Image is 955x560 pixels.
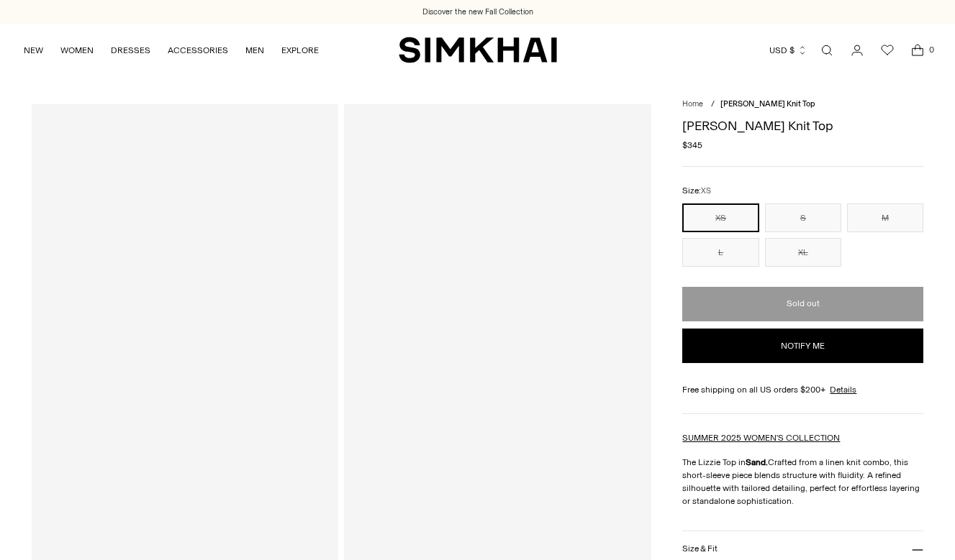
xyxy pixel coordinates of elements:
h1: [PERSON_NAME] Knit Top [682,119,923,132]
a: Details [830,383,856,396]
label: Size: [682,184,711,198]
button: L [682,238,759,267]
a: Home [682,99,703,109]
h3: Size & Fit [682,544,717,554]
a: DRESSES [111,35,150,66]
a: SIMKHAI [399,36,557,64]
a: EXPLORE [281,35,319,66]
a: Go to the account page [843,36,872,65]
button: M [847,203,923,232]
button: XL [765,238,841,267]
nav: breadcrumbs [682,98,923,111]
a: WOMEN [60,35,94,66]
a: MEN [245,35,264,66]
button: USD $ [769,35,807,66]
span: XS [701,186,711,196]
a: Open cart modal [903,36,932,65]
span: [PERSON_NAME] Knit Top [720,99,815,109]
a: Discover the new Fall Collection [422,6,533,18]
button: XS [682,203,759,232]
a: ACCESSORIES [168,35,228,66]
p: The Lizzie Top in Crafted from a linen knit combo, this short-sleeve piece blends structure with ... [682,456,923,508]
span: 0 [925,43,938,56]
a: Wishlist [873,36,902,65]
span: $345 [682,139,702,152]
button: S [765,203,841,232]
a: NEW [24,35,43,66]
div: / [711,98,715,111]
button: Notify me [682,329,923,363]
div: Free shipping on all US orders $200+ [682,383,923,396]
a: SUMMER 2025 WOMEN'S COLLECTION [682,433,840,443]
strong: Sand. [746,457,768,467]
a: Open search modal [813,36,841,65]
